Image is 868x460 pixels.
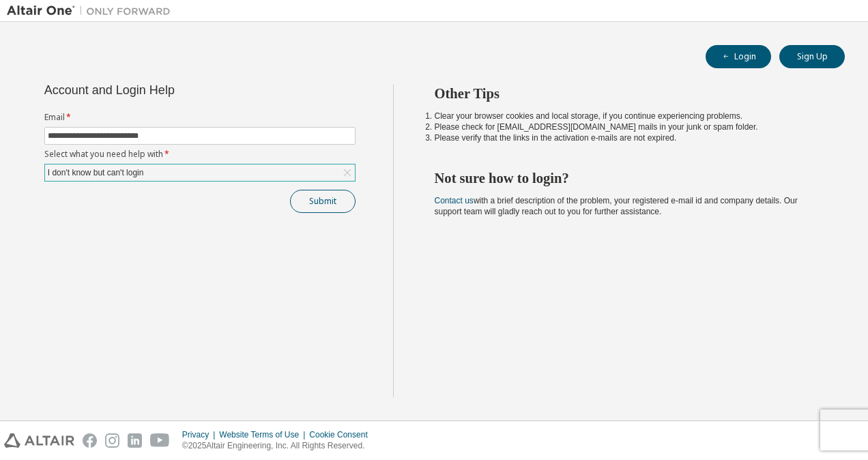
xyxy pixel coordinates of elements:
[435,132,821,143] li: Please verify that the links in the activation e-mails are not expired.
[435,196,474,205] a: Contact us
[44,149,356,160] label: Select what you need help with
[46,165,146,180] div: I don't know but can't login
[435,85,821,102] h2: Other Tips
[4,433,74,448] img: altair_logo.svg
[309,429,375,440] div: Cookie Consent
[150,433,170,448] img: youtube.svg
[706,45,771,68] button: Login
[219,429,309,440] div: Website Terms of Use
[435,121,821,132] li: Please check for [EMAIL_ADDRESS][DOMAIN_NAME] mails in your junk or spam folder.
[435,111,821,121] li: Clear your browser cookies and local storage, if you continue experiencing problems.
[182,429,219,440] div: Privacy
[105,433,119,448] img: instagram.svg
[290,190,356,213] button: Submit
[779,45,845,68] button: Sign Up
[83,433,97,448] img: facebook.svg
[7,4,177,18] img: Altair One
[44,85,293,96] div: Account and Login Help
[182,440,376,452] p: © 2025 Altair Engineering, Inc. All Rights Reserved.
[435,196,798,216] span: with a brief description of the problem, your registered e-mail id and company details. Our suppo...
[435,169,821,187] h2: Not sure how to login?
[44,112,356,123] label: Email
[128,433,142,448] img: linkedin.svg
[45,164,355,181] div: I don't know but can't login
